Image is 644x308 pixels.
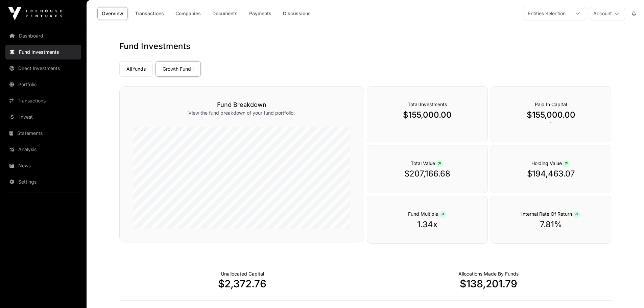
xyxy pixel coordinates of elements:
[130,7,168,20] a: Transactions
[119,278,365,290] p: $2,372.76
[245,7,276,20] a: Payments
[381,168,474,179] p: $207,166.68
[5,158,81,173] a: News
[5,93,81,108] a: Transactions
[381,110,474,120] p: $155,000.00
[133,110,350,116] p: View the fund breakdown of your fund portfolio.
[5,28,81,43] a: Dashboard
[408,211,447,217] span: Fund Multiple
[535,101,567,107] span: Paid In Capital
[5,110,81,124] a: Invest
[5,45,81,60] a: Fund Investments
[119,41,612,52] h1: Fund Investments
[133,100,350,110] h3: Fund Breakdown
[156,61,201,77] a: Growth Fund I
[408,101,447,107] span: Total Investments
[5,77,81,92] a: Portfolio
[5,142,81,157] a: Analysis
[411,160,444,166] span: Total Value
[221,270,264,277] p: Cash not yet allocated
[458,270,519,277] p: Capital Deployed Into Companies
[589,7,625,20] button: Account
[119,61,153,77] a: All funds
[208,7,242,20] a: Documents
[5,126,81,141] a: Statements
[279,7,315,20] a: Discussions
[171,7,205,20] a: Companies
[504,110,598,120] p: $155,000.00
[5,174,81,189] a: Settings
[491,86,612,142] div: `
[8,7,62,20] img: Icehouse Ventures Logo
[504,168,598,179] p: $194,463.07
[365,278,612,290] p: $138,201.79
[381,219,474,230] p: 1.34x
[524,7,570,20] div: Entities Selection
[97,7,128,20] a: Overview
[531,160,570,166] span: Holding Value
[521,211,580,217] span: Internal Rate Of Return
[5,61,81,76] a: Direct Investments
[504,219,598,230] p: 7.81%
